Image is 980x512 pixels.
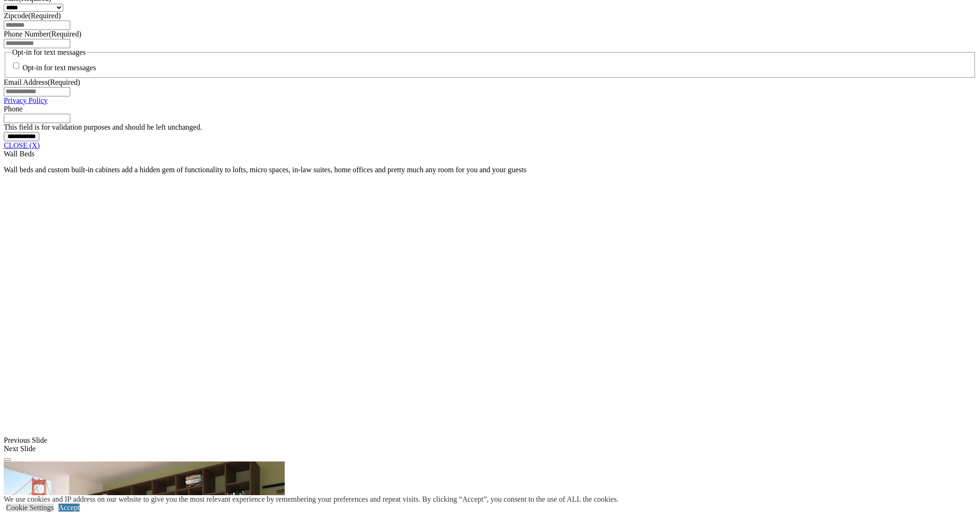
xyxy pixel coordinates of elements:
[4,141,40,149] a: CLOSE (X)
[28,12,60,20] span: (Required)
[4,436,976,445] div: Previous Slide
[4,12,61,20] label: Zipcode
[48,78,80,86] span: (Required)
[59,504,80,512] a: Accept
[4,458,11,461] button: Click here to pause slide show
[6,504,54,512] a: Cookie Settings
[4,150,35,158] span: Wall Beds
[4,96,48,104] a: Privacy Policy
[4,123,976,132] div: This field is for validation purposes and should be left unchanged.
[4,105,22,113] label: Phone
[4,445,976,453] div: Next Slide
[22,64,96,72] label: Opt-in for text messages
[4,495,619,504] div: We use cookies and IP address on our website to give you the most relevant experience by remember...
[4,166,976,174] p: Wall beds and custom built-in cabinets add a hidden gem of functionality to lofts, micro spaces, ...
[49,30,81,38] span: (Required)
[11,48,87,57] legend: Opt-in for text messages
[4,30,81,38] label: Phone Number
[4,78,80,86] label: Email Address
